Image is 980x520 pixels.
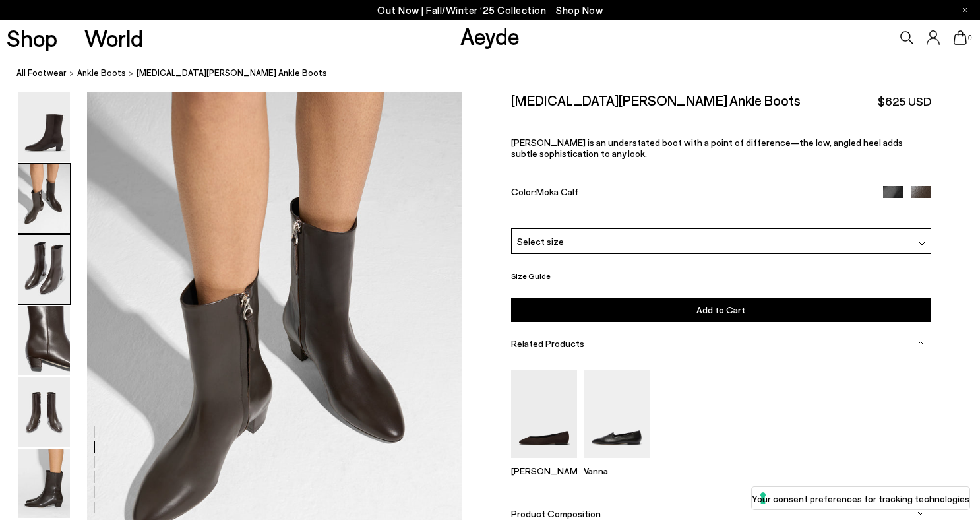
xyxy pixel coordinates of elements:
[16,66,67,80] a: All Footwear
[556,4,603,16] span: Navigate to /collections/new-in
[84,26,143,49] a: World
[517,234,564,248] span: Select size
[77,66,126,80] a: ankle boots
[460,22,520,49] a: Aeyde
[18,235,70,304] img: Yasmin Leather Ankle Boots - Image 3
[18,92,70,162] img: Yasmin Leather Ankle Boots - Image 1
[536,186,578,197] span: Moka Calf
[584,465,650,476] p: Vanna
[511,92,801,108] h2: [MEDICAL_DATA][PERSON_NAME] Ankle Boots
[584,370,650,458] img: Vanna Almond-Toe Loafers
[511,338,584,349] span: Related Products
[917,510,924,517] img: svg%3E
[18,164,70,233] img: Yasmin Leather Ankle Boots - Image 2
[511,465,577,476] p: [PERSON_NAME]
[511,298,931,322] button: Add to Cart
[917,340,924,346] img: svg%3E
[18,306,70,375] img: Yasmin Leather Ankle Boots - Image 4
[878,93,931,110] span: $625 USD
[696,304,745,315] span: Add to Cart
[511,508,601,519] span: Product Composition
[18,377,70,447] img: Yasmin Leather Ankle Boots - Image 5
[511,449,577,476] a: Ellie Suede Almond-Toe Flats [PERSON_NAME]
[377,2,603,18] p: Out Now | Fall/Winter ‘25 Collection
[18,449,70,518] img: Yasmin Leather Ankle Boots - Image 6
[137,66,327,80] span: [MEDICAL_DATA][PERSON_NAME] Ankle Boots
[511,186,870,201] div: Color:
[752,487,969,509] button: Your consent preferences for tracking technologies
[954,30,967,45] a: 0
[511,268,551,284] button: Size Guide
[7,26,57,49] a: Shop
[919,240,925,247] img: svg%3E
[16,55,980,92] nav: breadcrumb
[77,67,126,78] span: ankle boots
[967,34,973,42] span: 0
[752,492,969,505] label: Your consent preferences for tracking technologies
[511,370,577,458] img: Ellie Suede Almond-Toe Flats
[511,137,903,159] span: [PERSON_NAME] is an understated boot with a point of difference—the low, angled heel adds subtle ...
[584,449,650,476] a: Vanna Almond-Toe Loafers Vanna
